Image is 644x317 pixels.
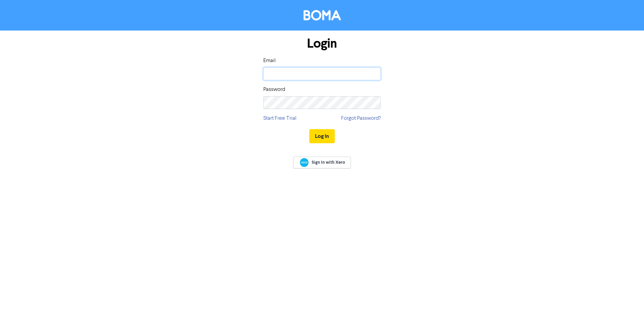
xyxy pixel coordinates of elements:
[263,36,381,51] h1: Login
[304,10,341,20] img: BOMA Logo
[312,159,345,165] span: Sign In with Xero
[309,129,335,143] button: Log In
[341,114,381,122] a: Forgot Password?
[263,57,276,65] label: Email
[263,86,285,94] label: Password
[300,158,309,167] img: Xero logo
[293,157,351,168] a: Sign In with Xero
[263,114,297,122] a: Start Free Trial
